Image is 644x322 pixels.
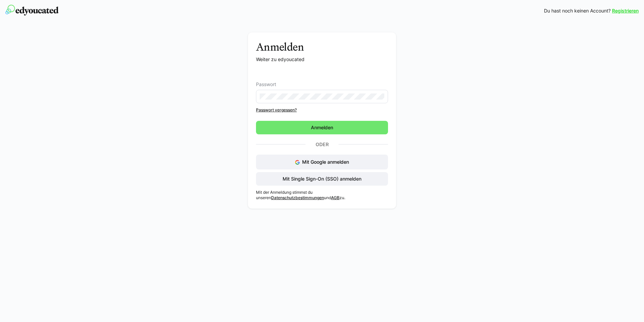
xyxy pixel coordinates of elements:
[282,176,362,182] span: Mit Single Sign-On (SSO) anmelden
[256,190,388,200] p: Mit der Anmeldung stimmst du unseren und zu.
[310,124,334,131] span: Anmelden
[271,195,324,200] a: Datenschutzbestimmungen
[331,195,340,200] a: AGB
[256,41,388,53] h3: Anmelden
[5,5,59,16] img: edyoucated
[302,159,349,165] span: Mit Google anmelden
[256,56,388,63] p: Weiter zu edyoucated
[544,7,611,14] span: Du hast noch keinen Account?
[612,7,639,14] a: Registrieren
[256,155,388,169] button: Mit Google anmelden
[256,121,388,134] button: Anmelden
[305,140,339,149] p: Oder
[256,172,388,186] button: Mit Single Sign-On (SSO) anmelden
[256,107,388,113] a: Passwort vergessen?
[256,82,276,87] span: Passwort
